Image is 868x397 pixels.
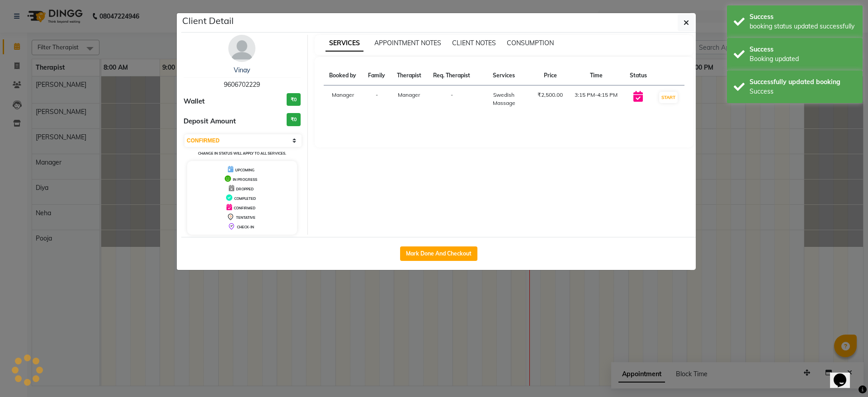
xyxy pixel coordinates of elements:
[224,80,260,89] span: 9606702229
[532,66,569,85] th: Price
[537,91,563,99] div: ₹2,500.00
[427,85,476,113] td: -
[750,87,856,96] div: Success
[234,206,255,210] span: CONFIRMED
[198,151,286,156] small: Change in status will apply to all services.
[236,187,254,191] span: DROPPED
[237,225,254,229] span: CHECK-IN
[236,215,255,220] span: TENTATIVE
[234,66,250,74] a: Vinay
[481,91,526,107] div: Swedish Massage
[391,66,427,85] th: Therapist
[184,116,236,127] span: Deposit Amount
[659,92,678,103] button: START
[452,39,496,47] span: CLIENT NOTES
[362,85,391,113] td: -
[184,96,205,107] span: Wallet
[476,66,532,85] th: Services
[427,66,476,85] th: Req. Therapist
[624,66,652,85] th: Status
[750,54,856,64] div: Booking updated
[324,66,363,85] th: Booked by
[750,77,856,87] div: Successfully updated booking
[324,85,363,113] td: Manager
[374,39,441,47] span: APPOINTMENT NOTES
[750,22,856,31] div: booking status updated successfully
[287,113,301,126] h3: ₹0
[182,14,234,28] h5: Client Detail
[228,35,255,62] img: avatar
[750,12,856,22] div: Success
[362,66,391,85] th: Family
[400,246,477,261] button: Mark Done And Checkout
[325,35,363,52] span: SERVICES
[750,45,856,54] div: Success
[287,93,301,106] h3: ₹0
[234,196,256,201] span: COMPLETED
[830,361,859,388] iframe: chat widget
[569,85,624,113] td: 3:15 PM-4:15 PM
[235,168,255,172] span: UPCOMING
[233,177,257,182] span: IN PROGRESS
[398,91,420,98] span: Manager
[507,39,554,47] span: CONSUMPTION
[569,66,624,85] th: Time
